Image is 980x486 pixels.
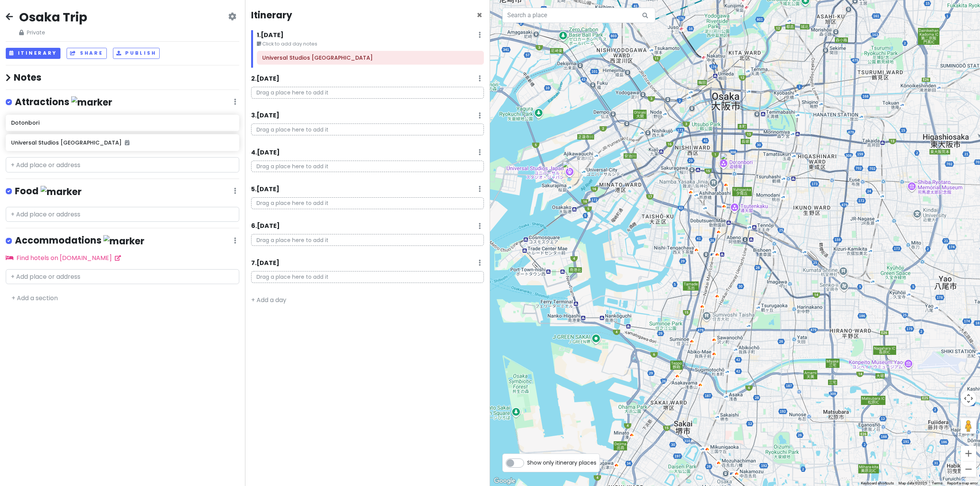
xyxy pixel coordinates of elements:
[961,446,976,461] button: Zoom in
[477,11,482,20] button: Close
[251,234,484,246] p: Drag a place here to add it
[251,161,484,172] p: Drag a place here to add it
[6,269,239,284] input: + Add place or address
[251,87,484,99] p: Drag a place here to add it
[15,96,112,109] h4: Attractions
[502,8,655,23] input: Search a place
[6,207,239,222] input: + Add place or address
[251,9,292,21] h4: Itinerary
[257,31,284,39] h6: 1 . [DATE]
[251,259,279,267] h6: 7 . [DATE]
[720,153,737,169] div: Dotonbori
[251,112,279,120] h6: 3 . [DATE]
[19,28,87,37] span: Private
[6,48,60,59] button: Itinerary
[19,9,87,25] h2: Osaka Trip
[251,271,484,283] p: Drag a place here to add it
[492,476,517,486] img: Google
[251,197,484,209] p: Drag a place here to add it
[6,254,121,262] a: Find hotels on [DOMAIN_NAME]
[15,185,82,198] h4: Food
[11,119,234,126] h6: Dotonbori
[961,391,976,406] button: Map camera controls
[527,458,596,467] span: Show only itinerary places
[71,96,112,108] img: marker
[113,48,160,59] button: Publish
[961,462,976,477] button: Zoom out
[251,222,280,230] h6: 6 . [DATE]
[262,54,479,61] h6: Universal Studios Japan
[477,9,482,21] span: Close itinerary
[251,185,279,193] h6: 5 . [DATE]
[67,48,106,59] button: Share
[251,75,279,83] h6: 2 . [DATE]
[947,481,978,485] a: Report a map error
[11,139,234,146] h6: Universal Studios [GEOGRAPHIC_DATA]
[861,481,894,486] button: Keyboard shortcuts
[492,476,517,486] a: Open this area in Google Maps (opens a new window)
[562,161,579,177] div: Universal Studios Japan
[15,234,144,247] h4: Accommodations
[11,294,58,302] a: + Add a section
[251,296,286,304] a: + Add a day
[251,124,484,135] p: Drag a place here to add it
[251,149,280,157] h6: 4 . [DATE]
[932,481,942,485] a: Terms (opens in new tab)
[125,140,129,145] i: Added to itinerary
[103,235,144,247] img: marker
[6,157,239,172] input: + Add place or address
[6,72,239,83] h4: Notes
[257,40,484,48] small: Click to add day notes
[41,186,82,198] img: marker
[898,481,927,485] span: Map data ©2025
[961,418,976,434] button: Drag Pegman onto the map to open Street View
